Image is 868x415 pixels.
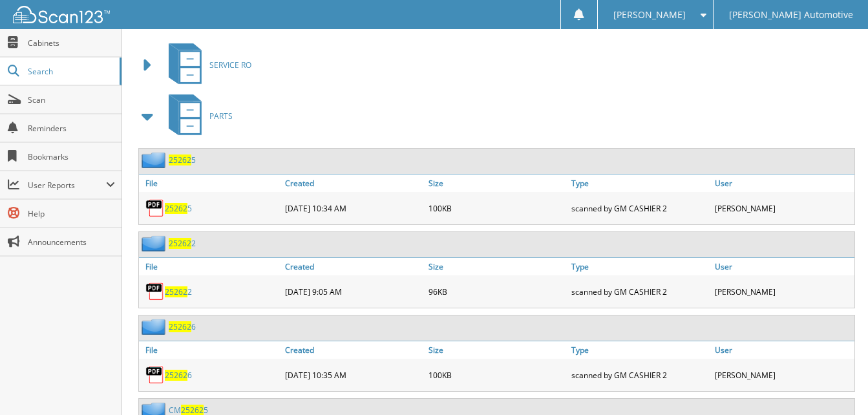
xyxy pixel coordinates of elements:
[169,154,191,165] span: 25262
[425,279,568,304] div: 96KB
[169,154,196,165] a: 252625
[145,365,165,385] img: PDF.png
[425,341,568,359] a: Size
[165,203,187,214] span: 25262
[139,341,282,359] a: File
[145,198,165,218] img: PDF.png
[282,175,425,192] a: Created
[165,203,192,214] a: 252625
[209,59,251,70] span: SERVICE RO
[568,362,711,388] div: scanned by GM CASHIER 2
[282,362,425,388] div: [DATE] 10:35 AM
[568,195,711,221] div: scanned by GM CASHIER 2
[712,175,854,192] a: User
[803,353,868,415] iframe: Chat Widget
[712,362,854,388] div: [PERSON_NAME]
[169,238,191,249] span: 25262
[28,123,115,134] span: Reminders
[425,362,568,388] div: 100KB
[568,258,711,275] a: Type
[282,341,425,359] a: Created
[139,258,282,275] a: File
[28,151,115,162] span: Bookmarks
[165,370,192,381] a: 252626
[425,258,568,275] a: Size
[282,279,425,304] div: [DATE] 9:05 AM
[712,341,854,359] a: User
[142,319,169,335] img: folder2.png
[165,286,192,297] a: 252622
[712,279,854,304] div: [PERSON_NAME]
[142,235,169,251] img: folder2.png
[169,321,196,332] a: 252626
[613,11,686,19] span: [PERSON_NAME]
[282,258,425,275] a: Created
[28,180,106,191] span: User Reports
[568,279,711,304] div: scanned by GM CASHIER 2
[282,195,425,221] div: [DATE] 10:34 AM
[28,208,115,219] span: Help
[139,175,282,192] a: File
[712,258,854,275] a: User
[28,37,115,48] span: Cabinets
[142,152,169,168] img: folder2.png
[712,195,854,221] div: [PERSON_NAME]
[568,175,711,192] a: Type
[169,238,196,249] a: 252622
[13,6,110,23] img: scan123-logo-white.svg
[729,11,853,19] span: [PERSON_NAME] Automotive
[28,66,113,77] span: Search
[209,111,233,122] span: PARTS
[28,94,115,105] span: Scan
[145,282,165,301] img: PDF.png
[161,39,251,90] a: SERVICE RO
[165,370,187,381] span: 25262
[169,321,191,332] span: 25262
[161,90,233,142] a: PARTS
[165,286,187,297] span: 25262
[28,237,115,248] span: Announcements
[568,341,711,359] a: Type
[425,175,568,192] a: Size
[425,195,568,221] div: 100KB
